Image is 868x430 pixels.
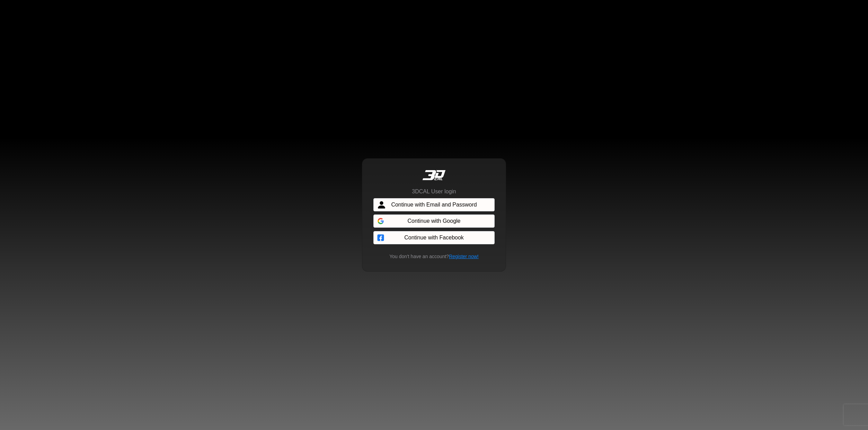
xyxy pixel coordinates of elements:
[449,254,479,259] a: Register now!
[46,36,127,45] div: Chat with us now
[46,205,89,226] div: FAQs
[391,201,477,209] span: Continue with Email and Password
[89,205,132,226] div: Articles
[3,181,132,205] textarea: Type your message and hit 'Enter'
[412,188,456,195] h6: 3DCAL User login
[370,214,498,229] iframe: Botón Iniciar sesión con Google
[385,253,482,260] small: You don't have an account?
[373,198,495,211] button: Continue with Email and Password
[8,36,18,46] div: Navigation go back
[40,81,96,147] span: We're online!
[373,231,495,244] button: Continue with Facebook
[114,3,130,20] div: Minimize live chat window
[3,217,46,222] span: Conversation
[404,234,464,242] span: Continue with Facebook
